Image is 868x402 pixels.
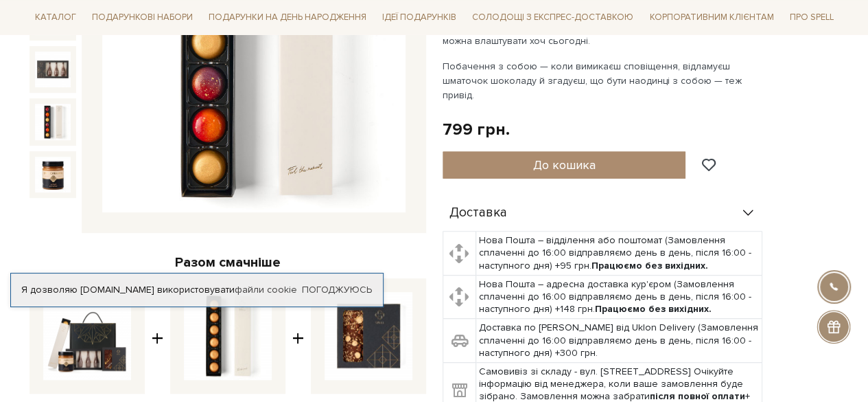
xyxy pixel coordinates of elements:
[184,292,272,380] img: Набір цукерок Іскристе просеко
[467,5,639,29] a: Солодощі з експрес-доставкою
[30,254,426,271] div: Разом смачніше
[644,7,779,28] a: Корпоративним клієнтам
[86,7,198,28] a: Подарункові набори
[476,232,762,276] td: Нова Пошта – відділення або поштомат (Замовлення сплаченні до 16:00 відправляємо день в день, піс...
[35,157,71,192] img: Подарунок Побачення з собою
[449,207,507,219] span: Доставка
[302,284,372,296] a: Погоджуюсь
[595,303,712,315] b: Працюємо без вихідних.
[591,260,708,271] b: Працюємо без вихідних.
[30,7,82,28] a: Каталог
[43,292,131,380] img: Подарунок Побачення з собою
[784,7,838,28] a: Про Spell
[443,59,764,102] p: Побачення з собою — коли вимикаєш сповіщення, відламуєш шматочок шоколаду й згадуєш, що бути наод...
[203,7,372,28] a: Подарунки на День народження
[11,284,383,296] div: Я дозволяю [DOMAIN_NAME] використовувати
[35,52,71,87] img: Подарунок Побачення з собою
[443,151,686,179] button: До кошика
[476,319,762,363] td: Доставка по [PERSON_NAME] від Uklon Delivery (Замовлення сплаченні до 16:00 відправляємо день в д...
[476,275,762,319] td: Нова Пошта – адресна доставка кур'єром (Замовлення сплаченні до 16:00 відправляємо день в день, п...
[650,390,745,402] b: після повної оплати
[377,7,462,28] a: Ідеї подарунків
[443,119,510,140] div: 799 грн.
[35,104,71,139] img: Подарунок Побачення з собою
[325,292,412,380] img: Молочний шоколад з солоною карамеллю
[532,157,595,172] span: До кошика
[235,284,297,295] a: файли cookie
